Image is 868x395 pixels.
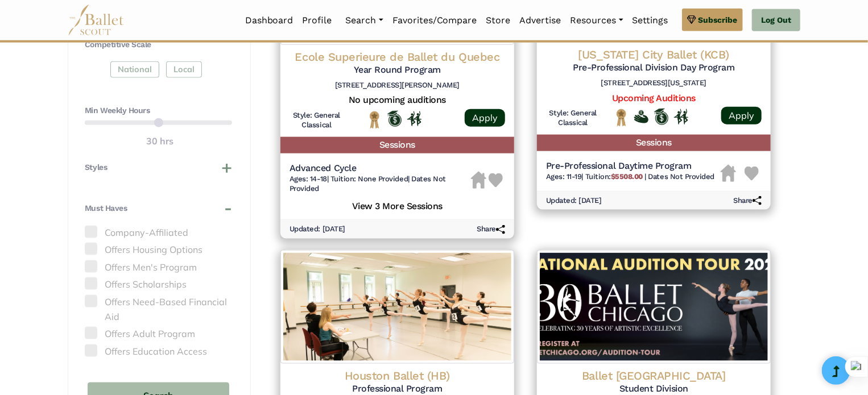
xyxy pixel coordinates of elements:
[546,47,762,62] h4: [US_STATE] City Ballet (KCB)
[387,111,402,127] img: Offers Scholarship
[546,368,762,383] h4: Ballet [GEOGRAPHIC_DATA]
[654,109,668,124] img: Offers Scholarship
[290,174,327,183] span: Ages: 14-18
[298,9,337,32] a: Profile
[546,172,714,182] h6: | |
[471,172,486,189] img: Housing Unavailable
[341,9,388,32] a: Search
[537,250,771,364] img: Logo
[290,49,505,64] h4: Ecole Superieure de Ballet du Quebec
[477,224,505,234] h6: Share
[280,250,514,364] img: Logo
[85,226,232,240] label: Company-Affiliated
[85,39,232,51] h4: Competitive Scale
[752,9,800,32] a: Log Out
[290,64,505,76] h5: Year Round Program
[546,383,762,395] h5: Student Division
[146,134,173,149] output: 30 hrs
[290,81,505,90] h6: [STREET_ADDRESS][PERSON_NAME]
[515,9,566,32] a: Advertise
[290,174,471,194] h6: | |
[733,196,762,206] h6: Share
[367,111,382,128] img: National
[330,174,408,183] span: Tuition: None Provided
[290,383,505,395] h5: Professional Program
[482,9,515,32] a: Store
[546,196,602,206] h6: Updated: [DATE]
[721,107,762,124] a: Apply
[614,109,629,126] img: National
[290,224,345,234] h6: Updated: [DATE]
[682,9,743,31] a: Subscribe
[585,172,645,181] span: Tuition:
[698,14,738,26] span: Subscribe
[611,172,643,181] b: $5508.00
[628,9,673,32] a: Settings
[290,163,471,174] h5: Advanced Cycle
[566,9,628,32] a: Resources
[721,165,736,182] img: Housing Unavailable
[85,260,232,275] label: Offers Men's Program
[85,105,232,117] h4: Min Weekly Hours
[290,174,446,193] span: Dates Not Provided
[546,109,600,128] h6: Style: General Classical
[85,162,232,173] button: Styles
[546,160,714,172] h5: Pre-Professional Daytime Program
[537,135,771,151] h5: Sessions
[241,9,298,32] a: Dashboard
[85,344,232,359] label: Offers Education Access
[290,198,505,213] h5: View 3 More Sessions
[546,172,582,181] span: Ages: 11-19
[85,162,107,173] h4: Styles
[687,14,696,26] img: gem.svg
[388,9,482,32] a: Favorites/Compare
[290,94,505,106] h5: No upcoming auditions
[489,173,503,188] img: Heart
[85,203,127,214] h4: Must Haves
[634,110,648,123] img: Offers Financial Aid
[546,62,762,74] h5: Pre-Professional Division Day Program
[85,327,232,342] label: Offers Adult Program
[85,277,232,292] label: Offers Scholarships
[612,93,696,103] a: Upcoming Auditions
[407,111,421,126] img: In Person
[745,167,759,181] img: Heart
[674,109,688,124] img: In Person
[85,295,232,324] label: Offers Need-Based Financial Aid
[290,368,505,383] h4: Houston Ballet (HB)
[290,111,344,130] h6: Style: General Classical
[465,109,505,127] a: Apply
[85,203,232,214] button: Must Haves
[280,137,514,153] h5: Sessions
[546,78,762,88] h6: [STREET_ADDRESS][US_STATE]
[85,243,232,257] label: Offers Housing Options
[648,172,714,181] span: Dates Not Provided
